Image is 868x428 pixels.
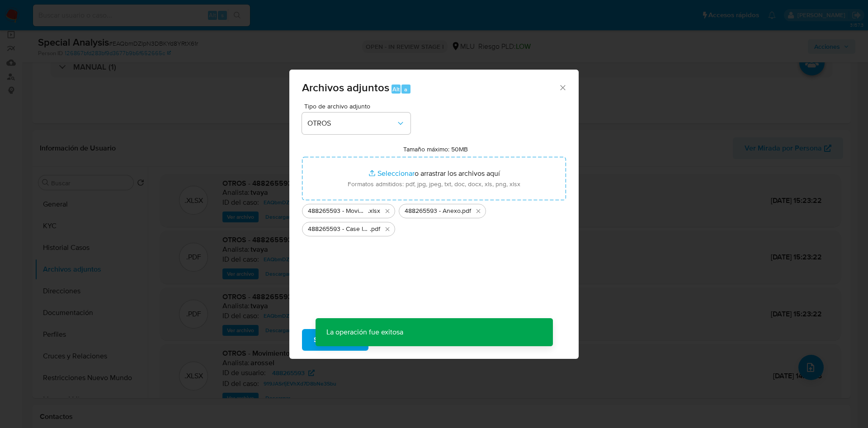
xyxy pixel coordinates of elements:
[302,80,389,95] span: Archivos adjuntos
[403,145,468,153] label: Tamaño máximo: 50MB
[304,103,413,109] span: Tipo de archivo adjunto
[316,318,414,346] p: La operación fue exitosa
[558,83,566,91] button: Cerrar
[404,85,407,94] span: a
[368,207,380,216] span: .xlsx
[473,206,484,216] button: Eliminar 488265593 - Anexo.pdf
[302,329,368,351] button: Subir archivo
[370,225,380,234] span: .pdf
[392,85,400,94] span: Alt
[405,207,461,216] span: 488265593 - Anexo
[382,206,393,216] button: Eliminar 488265593 - Movimientos.xlsx
[314,330,357,350] span: Subir archivo
[302,113,410,134] button: OTROS
[302,200,566,236] ul: Archivos seleccionados
[307,119,396,128] span: OTROS
[382,224,393,235] button: Eliminar 488265593 - Case log.pdf
[308,207,368,216] span: 488265593 - Movimientos
[308,225,370,234] span: 488265593 - Case log
[384,330,413,350] span: Cancelar
[461,207,471,216] span: .pdf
